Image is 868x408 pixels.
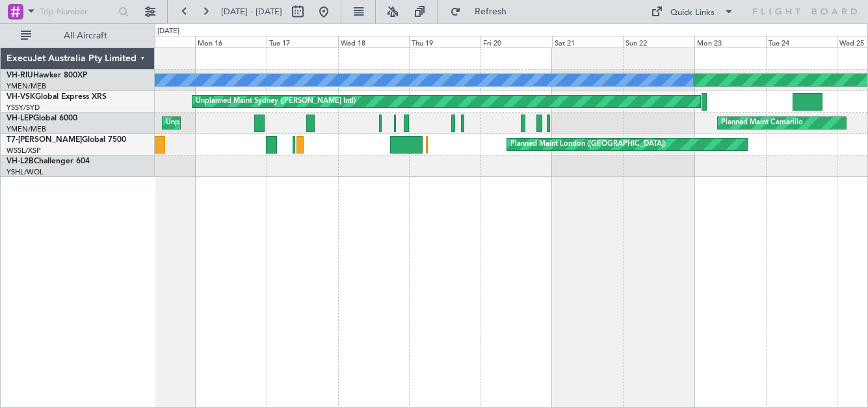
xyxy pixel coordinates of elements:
a: VH-RIUHawker 800XP [7,72,87,79]
span: VH-LEP [7,115,33,122]
div: Tue 17 [267,36,338,48]
div: Wed 18 [338,36,410,48]
div: Sun 22 [623,36,694,48]
button: Quick Links [644,1,741,22]
div: Fri 20 [480,36,552,48]
input: Trip Number [40,2,114,21]
a: YSHL/WOL [7,167,44,177]
div: Mon 23 [694,36,766,48]
span: All Aircraft [34,31,137,40]
a: YSSY/SYD [7,103,40,113]
span: [DATE] - [DATE] [221,6,282,18]
a: VH-L2BChallenger 604 [7,157,90,165]
span: T7-[PERSON_NAME] [7,136,82,144]
div: Thu 19 [409,36,480,48]
button: Refresh [444,1,522,22]
a: VH-LEPGlobal 6000 [7,115,77,122]
span: Refresh [464,7,518,16]
span: VH-L2B [7,157,34,165]
div: Planned Maint Camarillo [721,113,803,133]
button: All Aircraft [14,25,141,46]
div: Tue 24 [766,36,837,48]
div: Planned Maint London ([GEOGRAPHIC_DATA]) [510,135,666,154]
div: Sat 21 [552,36,624,48]
a: WSSL/XSP [7,146,41,156]
a: T7-[PERSON_NAME]Global 7500 [7,136,126,144]
div: Unplanned Maint Sydney ([PERSON_NAME] Intl) [196,92,356,111]
a: YMEN/MEB [7,81,46,91]
div: Sun 15 [124,36,196,48]
div: Quick Links [670,7,715,20]
a: VH-VSKGlobal Express XRS [7,93,107,101]
a: YMEN/MEB [7,124,46,134]
div: Unplanned Maint [US_STATE] ([GEOGRAPHIC_DATA]) [166,113,342,133]
div: Mon 16 [195,36,267,48]
span: VH-VSK [7,93,35,101]
span: VH-RIU [7,72,33,79]
div: [DATE] [157,26,179,37]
